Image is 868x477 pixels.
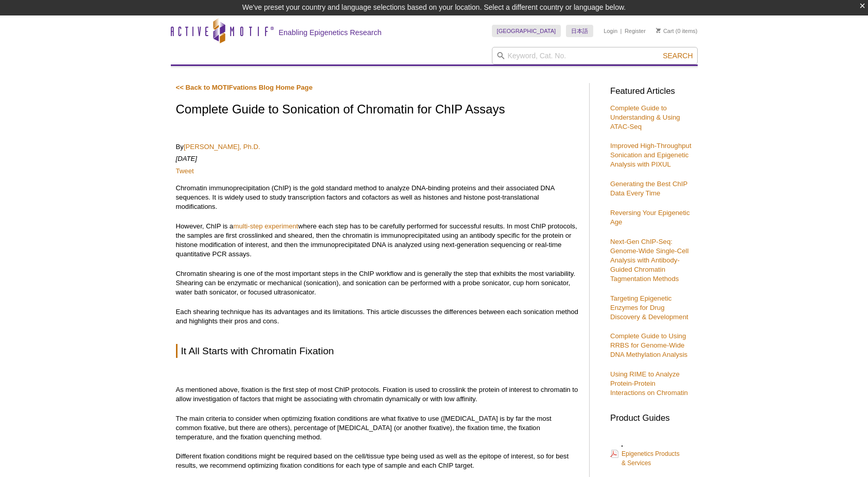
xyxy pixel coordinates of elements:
a: Improved High-Throughput Sonication and Epigenetic Analysis with PIXUL [610,142,692,168]
a: Complete Guide to Understanding & Using ATAC-Seq [610,104,680,130]
a: Generating the Best ChIP Data Every Time [610,180,687,197]
span: Epigenetics Products & Services [622,450,680,467]
a: Cart [656,27,674,35]
img: Your Cart [656,28,661,33]
h2: It All Starts with Chromatin Fixation [176,344,579,358]
a: Reversing Your Epigenetic Age [610,209,690,226]
a: [PERSON_NAME], Ph.D. [184,143,260,151]
h3: Featured Articles [610,87,693,96]
h1: Complete Guide to Sonication of Chromatin for ChIP Assays [176,103,579,118]
li: (0 items) [656,25,698,37]
a: multi-step experiment [233,222,298,230]
a: Tweet [176,167,194,175]
p: Chromatin shearing is one of the most important steps in the ChIP workflow and is generally the s... [176,269,579,297]
a: 日本語 [566,25,593,37]
img: Epi_brochure_140604_cover_web_70x200 [622,446,623,447]
a: << Back to MOTIFvations Blog Home Page [176,84,313,91]
a: Next-Gen ChIP-Seq: Genome-Wide Single-Cell Analysis with Antibody-Guided Chromatin Tagmentation M... [610,238,688,283]
p: However, ChIP is a where each step has to be carefully performed for successful results. In most ... [176,222,579,259]
li: | [621,25,622,37]
em: [DATE] [176,155,198,162]
a: Register [625,27,646,35]
button: Search [660,51,696,60]
p: The main criteria to consider when optimizing fixation conditions are what fixative to use ([MEDI... [176,414,579,442]
span: Search [663,52,693,60]
p: Different fixation conditions might be required based on the cell/tissue type being used as well ... [176,452,579,470]
p: By [176,142,579,152]
a: Login [604,27,617,35]
a: Targeting Epigenetic Enzymes for Drug Discovery & Development [610,294,688,321]
input: Keyword, Cat. No. [492,47,698,64]
h2: Enabling Epigenetics Research [279,28,382,37]
a: Complete Guide to Using RRBS for Genome-Wide DNA Methylation Analysis [610,332,687,358]
h3: Product Guides [610,408,693,423]
a: Using RIME to Analyze Protein-Protein Interactions on Chromatin [610,370,688,397]
p: As mentioned above, fixation is the first step of most ChIP protocols. Fixation is used to crossl... [176,385,579,404]
a: Epigenetics Products& Services [610,439,680,469]
a: [GEOGRAPHIC_DATA] [492,25,561,37]
p: Each shearing technique has its advantages and its limitations. This article discusses the differ... [176,307,579,326]
p: Chromatin immunoprecipitation (ChIP) is the gold standard method to analyze DNA-binding proteins ... [176,184,579,211]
